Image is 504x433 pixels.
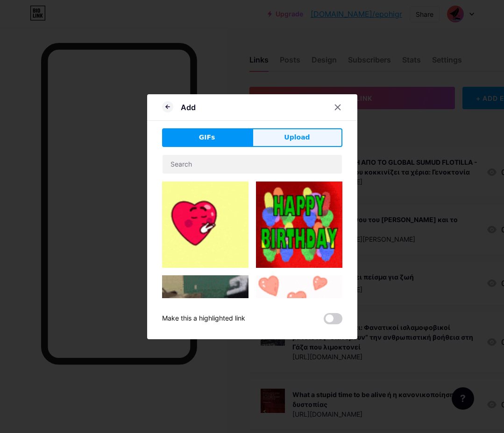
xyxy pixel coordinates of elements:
[252,128,342,147] button: Upload
[162,128,252,147] button: GIFs
[256,182,342,268] img: Gihpy
[181,102,196,113] div: Add
[162,182,248,268] img: Gihpy
[256,275,342,362] img: Gihpy
[162,313,245,324] div: Make this a highlighted link
[162,275,248,383] img: Gihpy
[163,155,342,174] input: Search
[284,133,310,142] span: Upload
[199,133,215,142] span: GIFs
